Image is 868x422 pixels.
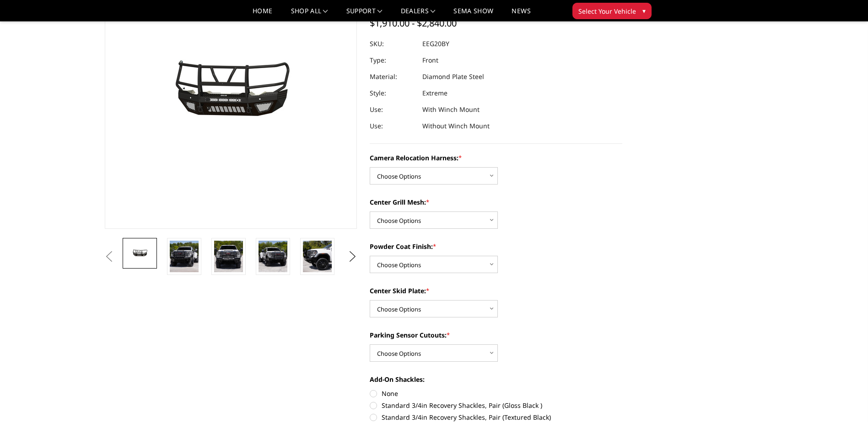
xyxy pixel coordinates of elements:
iframe: Chat Widget [822,378,868,422]
span: Select Your Vehicle [578,6,636,16]
img: 2020-2023 GMC 2500-3500 - T2 Series - Extreme Front Bumper (receiver or winch) [303,241,332,272]
a: shop all [291,8,328,21]
img: 2020-2023 GMC 2500-3500 - T2 Series - Extreme Front Bumper (receiver or winch) [125,247,154,260]
button: Next [345,250,359,264]
label: Parking Sensor Cutouts: [370,330,622,340]
a: Support [346,8,383,21]
label: None [370,389,622,398]
label: Add-On Shackles: [370,375,622,384]
dt: Use: [370,101,415,118]
dd: EEG20BY [422,36,449,52]
span: ▾ [642,6,646,16]
dt: Material: [370,69,415,85]
dd: Diamond Plate Steel [422,69,484,85]
a: News [512,8,530,21]
label: Powder Coat Finish: [370,242,622,251]
dt: Type: [370,52,415,69]
a: Home [253,8,272,21]
label: Standard 3/4in Recovery Shackles, Pair (Textured Black) [370,412,622,422]
dd: Front [422,52,438,69]
button: Select Your Vehicle [572,3,652,19]
dd: With Winch Mount [422,101,480,118]
span: $1,910.00 - $2,840.00 [370,17,457,29]
a: SEMA Show [453,8,493,21]
img: 2020-2023 GMC 2500-3500 - T2 Series - Extreme Front Bumper (receiver or winch) [259,241,287,272]
label: Center Skid Plate: [370,286,622,295]
label: Camera Relocation Harness: [370,153,622,163]
a: Dealers [401,8,436,21]
button: Previous [102,250,116,264]
img: 2020-2023 GMC 2500-3500 - T2 Series - Extreme Front Bumper (receiver or winch) [214,241,243,272]
label: Standard 3/4in Recovery Shackles, Pair (Gloss Black ) [370,401,622,410]
img: 2020-2023 GMC 2500-3500 - T2 Series - Extreme Front Bumper (receiver or winch) [170,241,199,272]
dt: Use: [370,118,415,134]
dd: Extreme [422,85,447,101]
dt: Style: [370,85,415,101]
label: Center Grill Mesh: [370,197,622,207]
dt: SKU: [370,36,415,52]
dd: Without Winch Mount [422,118,490,134]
